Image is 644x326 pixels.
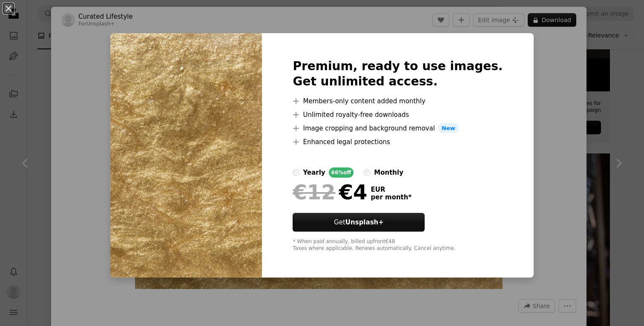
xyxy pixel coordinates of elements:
span: New [438,123,459,133]
div: * When paid annually, billed upfront €48 Taxes where applicable. Renews automatically. Cancel any... [293,238,503,252]
div: €4 [293,181,367,203]
input: monthly [364,169,371,176]
div: monthly [374,167,403,178]
a: GetUnsplash+ [293,213,425,232]
div: yearly [303,167,325,178]
h2: Premium, ready to use images. Get unlimited access. [293,59,503,89]
span: EUR [371,186,411,193]
strong: Unsplash+ [345,218,384,226]
img: premium_photo-1723586416242-642ab27644ca [110,33,262,278]
li: Image cropping and background removal [293,123,503,133]
li: Unlimited royalty-free downloads [293,110,503,120]
span: per month * [371,193,411,201]
li: Enhanced legal protections [293,137,503,147]
input: yearly66%off [293,169,299,176]
li: Members-only content added monthly [293,96,503,106]
div: 66% off [329,167,354,178]
span: €12 [293,181,335,203]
